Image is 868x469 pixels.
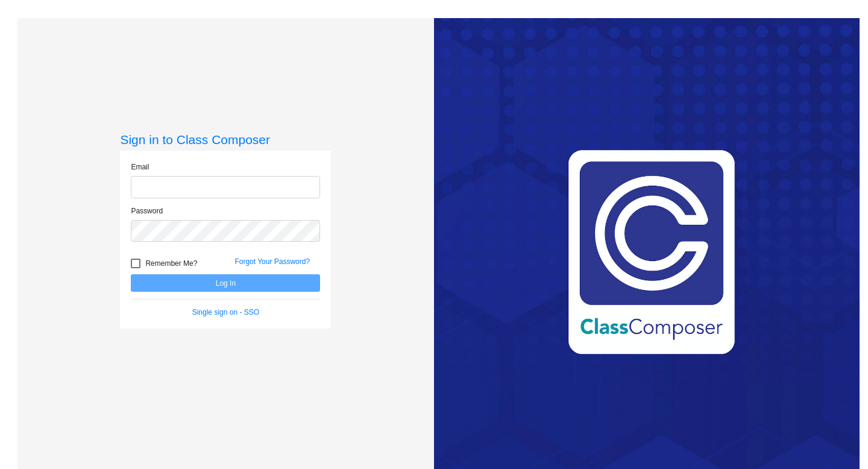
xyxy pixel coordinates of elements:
label: Email [131,162,149,172]
a: Forgot Your Password? [234,257,310,266]
span: Remember Me? [145,256,197,271]
a: Single sign on - SSO [192,308,259,316]
h3: Sign in to Class Composer [120,132,331,147]
label: Password [131,206,163,216]
button: Log In [131,274,320,292]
